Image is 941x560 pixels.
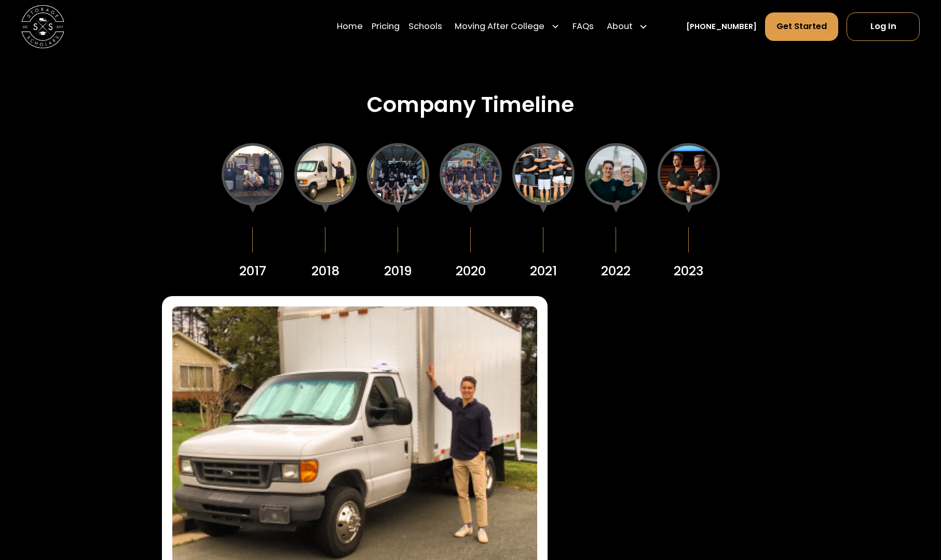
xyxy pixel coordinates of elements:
div: 2017 [239,261,266,281]
h3: Company Timeline [367,92,574,118]
div: 2021 [530,261,557,281]
a: Schools [408,12,442,42]
a: Get Started [765,12,838,41]
div: Moving After College [455,20,544,33]
div: 2023 [674,261,703,281]
a: Pricing [372,12,400,42]
div: 2022 [601,261,631,281]
a: Log In [847,12,919,41]
div: 2020 [456,261,486,281]
div: Moving After College [451,12,564,42]
div: About [607,20,633,33]
img: Storage Scholars main logo [21,5,64,48]
a: [PHONE_NUMBER] [686,21,757,33]
a: FAQs [572,12,594,42]
a: Home [337,12,363,42]
div: 2019 [384,261,412,281]
div: About [602,12,651,42]
div: 2018 [311,261,339,281]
